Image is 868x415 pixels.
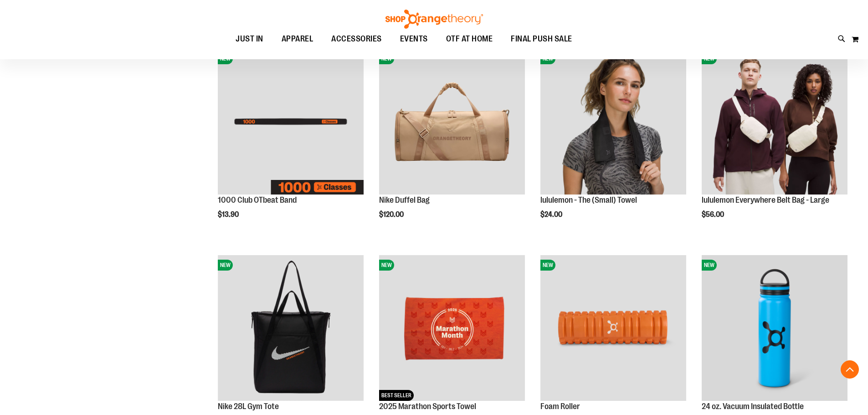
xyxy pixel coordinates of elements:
img: Foam Roller [540,255,686,401]
a: EVENTS [391,29,437,50]
a: 2025 Marathon Sports TowelNEWBEST SELLER [379,255,525,402]
div: product [697,44,852,242]
a: Nike 28L Gym ToteNEW [218,255,364,402]
a: 1000 Club OTbeat Band [218,195,297,205]
span: EVENTS [400,29,428,49]
a: Foam RollerNEW [540,255,686,402]
a: lululemon - The (Small) Towel [540,195,637,205]
a: 24 oz. Vacuum Insulated BottleNEW [702,255,847,402]
a: lululemon Everywhere Belt Bag - LargeNEW [702,49,847,196]
img: 2025 Marathon Sports Towel [379,255,525,401]
button: Back To Top [841,360,859,379]
span: NEW [540,260,555,271]
a: lululemon Everywhere Belt Bag - Large [702,195,829,205]
img: lululemon Everywhere Belt Bag - Large [702,49,847,195]
a: lululemon - The (Small) TowelNEW [540,49,686,196]
a: Image of 1000 Club OTbeat BandNEW [218,49,364,196]
span: $13.90 [218,210,240,219]
a: Foam Roller [540,402,580,411]
span: ACCESSORIES [331,29,382,49]
a: OTF AT HOME [437,29,502,50]
img: lululemon - The (Small) Towel [540,49,686,195]
span: NEW [379,260,394,271]
span: $56.00 [702,210,725,219]
img: 24 oz. Vacuum Insulated Bottle [702,255,847,401]
a: 24 oz. Vacuum Insulated Bottle [702,402,804,411]
span: FINAL PUSH SALE [511,29,572,49]
a: 2025 Marathon Sports Towel [379,402,476,411]
div: product [213,44,368,237]
img: Image of 1000 Club OTbeat Band [218,49,364,195]
span: OTF AT HOME [446,29,493,49]
a: JUST IN [226,29,272,50]
a: APPAREL [272,29,323,50]
a: Nike Duffel Bag [379,195,430,205]
span: $120.00 [379,210,405,219]
span: JUST IN [236,29,263,49]
span: NEW [218,260,233,271]
img: Nike Duffel Bag [379,49,525,195]
span: $24.00 [540,210,564,219]
span: NEW [702,260,717,271]
a: ACCESSORIES [322,29,391,49]
a: Nike Duffel BagNEW [379,49,525,196]
div: product [536,44,691,242]
div: product [375,44,529,242]
img: Nike 28L Gym Tote [218,255,364,401]
img: Shop Orangetheory [384,10,484,29]
a: Nike 28L Gym Tote [218,402,279,411]
span: BEST SELLER [379,390,414,401]
a: FINAL PUSH SALE [502,29,581,50]
span: APPAREL [282,29,313,49]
